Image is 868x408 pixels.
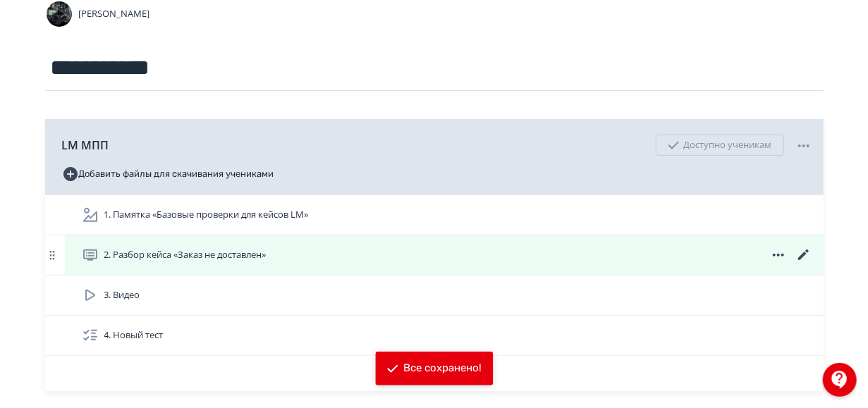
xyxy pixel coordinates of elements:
div: Доступно ученикам [656,135,784,156]
span: 4. Новый тест [104,328,164,342]
div: 1. Памятка «Базовые проверки для кейсов LM» [45,195,824,235]
div: 3. Видео [45,276,824,316]
div: Все сохранено! [403,361,482,376]
div: 2. Разбор кейса «Заказ не доставлен» [45,235,824,276]
span: 3. Видео [104,288,140,302]
span: 2. Разбор кейса «Заказ не доставлен» [104,248,267,262]
button: Добавить файлы для скачивания учениками [62,163,274,185]
div: 4. Новый тест [45,316,824,356]
button: Добавить [45,356,824,391]
span: 1. Памятка «Базовые проверки для кейсов LM» [104,208,309,222]
span: [PERSON_NAME] [79,7,150,21]
span: LM МПП [62,137,109,154]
